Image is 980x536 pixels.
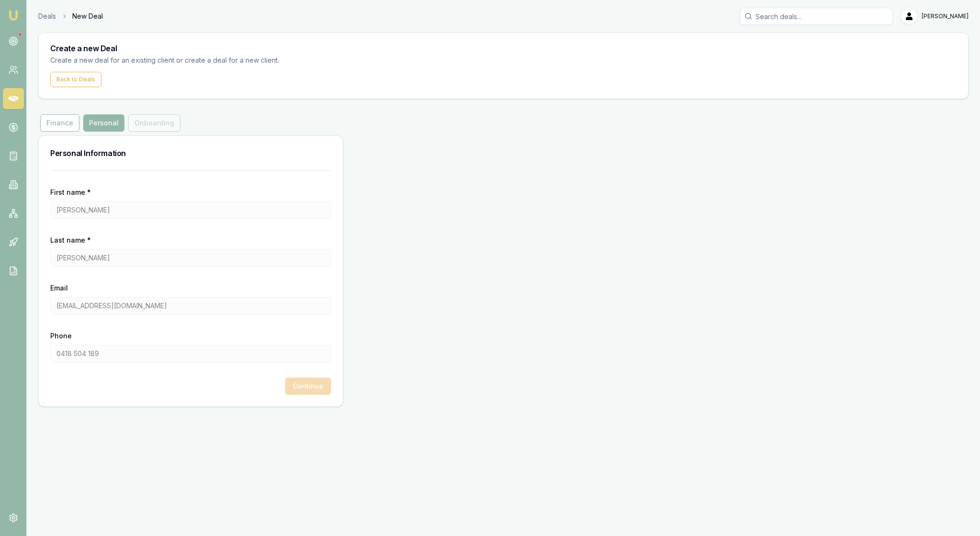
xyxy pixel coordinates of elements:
span: [PERSON_NAME] [922,12,969,20]
label: Email [50,284,68,292]
img: emu-icon-u.png [8,10,19,21]
label: First name * [50,188,91,196]
button: Back to Deals [50,72,101,87]
span: New Deal [72,11,103,21]
button: Personal [83,114,124,132]
input: 0431 234 567 [50,345,331,362]
input: Search deals [740,8,893,25]
p: Create a new deal for an existing client or create a deal for a new client. [50,55,295,66]
h3: Create a new Deal [50,45,957,52]
button: Finance [40,114,79,132]
a: Deals [38,11,56,21]
nav: breadcrumb [38,11,103,21]
label: Phone [50,332,72,340]
label: Last name * [50,236,91,244]
h3: Personal Information [50,147,331,159]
